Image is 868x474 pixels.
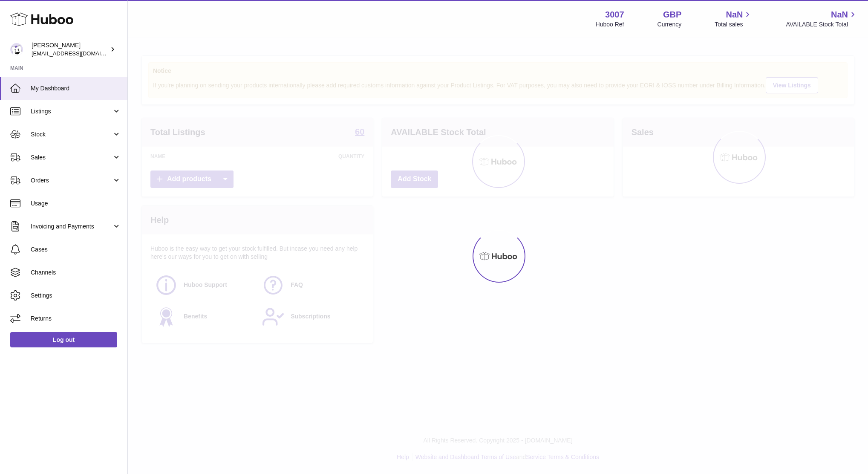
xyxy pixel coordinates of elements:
[715,9,753,29] a: NaN Total sales
[10,43,23,56] img: bevmay@maysama.com
[726,9,743,20] span: NaN
[31,153,112,162] span: Sales
[31,199,121,208] span: Usage
[715,20,753,29] span: Total sales
[31,246,121,254] span: Cases
[831,9,848,20] span: NaN
[786,9,858,29] a: NaN AVAILABLE Stock Total
[596,20,624,29] div: Huboo Ref
[32,50,125,57] span: [EMAIL_ADDRESS][DOMAIN_NAME]
[31,176,112,185] span: Orders
[663,9,681,20] strong: GBP
[31,84,121,92] span: My Dashboard
[31,292,121,300] span: Settings
[605,9,624,20] strong: 3007
[31,223,112,231] span: Invoicing and Payments
[10,332,117,347] a: Log out
[31,315,121,323] span: Returns
[31,269,121,277] span: Channels
[31,130,112,139] span: Stock
[32,41,108,58] div: [PERSON_NAME]
[657,20,682,29] div: Currency
[31,107,112,116] span: Listings
[786,20,858,29] span: AVAILABLE Stock Total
